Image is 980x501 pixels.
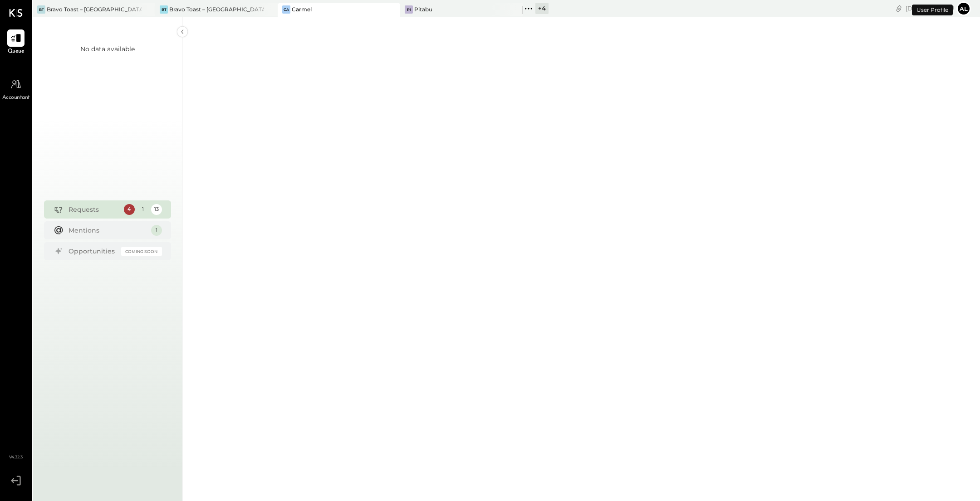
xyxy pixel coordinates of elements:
[69,205,119,214] div: Requests
[912,5,953,15] div: User Profile
[69,247,117,256] div: Opportunities
[0,76,31,102] a: Accountant
[137,204,148,215] div: 1
[121,247,162,256] div: Coming Soon
[405,5,413,14] div: Pi
[535,3,549,14] div: + 4
[282,5,290,14] div: Ca
[292,5,312,13] div: Carmel
[2,94,30,102] span: Accountant
[160,5,168,14] div: BT
[894,4,903,13] div: copy link
[956,1,971,16] button: Al
[69,226,147,235] div: Mentions
[124,204,135,215] div: 4
[414,5,432,13] div: Pitabu
[80,44,135,54] div: No data available
[169,5,264,13] div: Bravo Toast – [GEOGRAPHIC_DATA]
[37,5,45,14] div: BT
[8,48,24,56] span: Queue
[151,225,162,236] div: 1
[47,5,142,13] div: Bravo Toast – [GEOGRAPHIC_DATA]
[0,29,31,56] a: Queue
[151,204,162,215] div: 13
[906,4,954,13] div: [DATE]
